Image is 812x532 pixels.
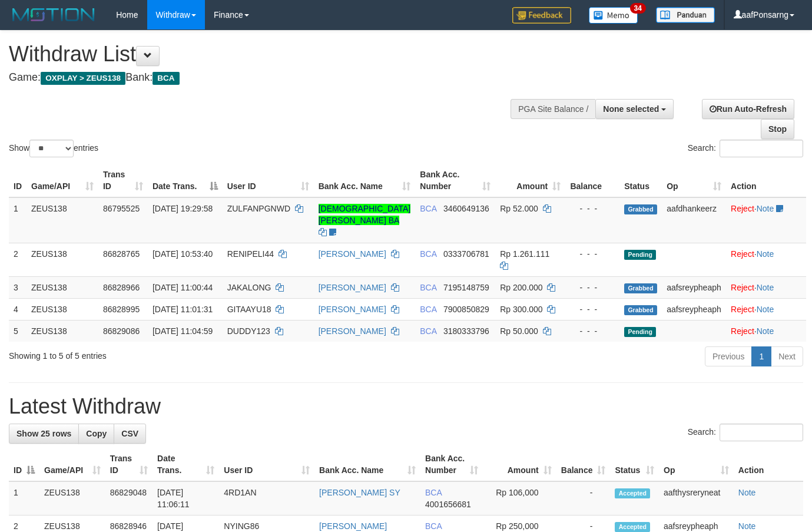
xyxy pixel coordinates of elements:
span: Grabbed [624,204,657,214]
a: Note [757,283,774,292]
span: Copy 7900850829 to clipboard [443,305,489,314]
span: Accepted [615,488,650,498]
td: 4 [9,298,26,320]
a: [PERSON_NAME] SY [319,488,400,497]
td: ZEUS138 [26,243,98,276]
span: [DATE] 11:00:44 [153,283,213,292]
td: ZEUS138 [26,298,98,320]
span: Pending [624,327,656,337]
a: Reject [731,249,754,259]
td: aafsreypheaph [662,276,726,298]
span: GITAAYU18 [227,305,271,314]
h1: Withdraw List [9,42,529,66]
span: Copy 3180333796 to clipboard [443,326,489,336]
span: Rp 200.000 [500,283,542,292]
td: ZEUS138 [26,276,98,298]
th: Action [734,448,803,481]
a: [PERSON_NAME] [319,326,386,336]
span: Accepted [615,522,650,532]
span: BCA [153,72,179,85]
a: Note [738,521,756,531]
td: [DATE] 11:06:11 [153,481,219,516]
td: ZEUS138 [26,197,98,243]
a: [PERSON_NAME] [319,305,386,314]
span: [DATE] 11:04:59 [153,326,213,336]
a: [DEMOGRAPHIC_DATA][PERSON_NAME] BA [319,204,411,225]
a: Note [757,305,774,314]
h4: Game: Bank: [9,72,529,84]
span: BCA [420,204,436,213]
th: Bank Acc. Number: activate to sort column ascending [415,164,495,197]
span: DUDDY123 [227,326,270,336]
span: None selected [603,104,659,114]
span: CSV [121,429,138,438]
th: Date Trans.: activate to sort column descending [148,164,223,197]
span: BCA [425,521,442,531]
th: Balance [565,164,619,197]
span: Copy 3460649136 to clipboard [443,204,489,213]
img: MOTION_logo.png [9,6,98,24]
td: aafsreypheaph [662,298,726,320]
td: - [556,481,611,516]
label: Search: [688,424,803,441]
td: 1 [9,481,39,516]
img: Feedback.jpg [512,7,571,24]
input: Search: [720,140,803,157]
a: Note [757,204,774,213]
a: Reject [731,283,754,292]
th: User ID: activate to sort column ascending [219,448,314,481]
a: Reject [731,326,754,336]
div: - - - [570,282,615,293]
a: Next [771,346,803,366]
span: JAKALONG [227,283,271,292]
th: Amount: activate to sort column ascending [483,448,556,481]
div: Showing 1 to 5 of 5 entries [9,345,330,362]
a: Note [738,488,756,497]
span: OXPLAY > ZEUS138 [41,72,125,85]
td: · [726,298,806,320]
span: [DATE] 19:29:58 [153,204,213,213]
th: Status: activate to sort column ascending [610,448,659,481]
a: Run Auto-Refresh [702,99,794,119]
a: CSV [114,424,146,444]
th: Trans ID: activate to sort column ascending [98,164,148,197]
a: [PERSON_NAME] [319,249,386,259]
span: Copy 0333706781 to clipboard [443,249,489,259]
span: 34 [630,3,646,14]
th: Date Trans.: activate to sort column ascending [153,448,219,481]
div: - - - [570,248,615,260]
span: Rp 50.000 [500,326,538,336]
span: 86829086 [103,326,140,336]
span: 86828966 [103,283,140,292]
a: [PERSON_NAME] [319,521,387,531]
span: Grabbed [624,305,657,315]
span: BCA [420,326,436,336]
th: Action [726,164,806,197]
td: 3 [9,276,26,298]
td: 4RD1AN [219,481,314,516]
td: 5 [9,320,26,342]
a: 1 [751,346,771,366]
a: [PERSON_NAME] [319,283,386,292]
th: Bank Acc. Name: activate to sort column ascending [314,164,416,197]
td: ZEUS138 [39,481,105,516]
span: Rp 300.000 [500,305,542,314]
span: [DATE] 10:53:40 [153,249,213,259]
th: Op: activate to sort column ascending [659,448,734,481]
h1: Latest Withdraw [9,395,803,418]
td: 2 [9,243,26,276]
a: Note [757,249,774,259]
span: Copy 4001656681 to clipboard [425,500,471,509]
span: BCA [425,488,442,497]
span: Copy 7195148759 to clipboard [443,283,489,292]
span: BCA [420,283,436,292]
a: Reject [731,204,754,213]
th: Bank Acc. Name: activate to sort column ascending [314,448,420,481]
span: ZULFANPGNWD [227,204,290,213]
label: Search: [688,140,803,157]
td: · [726,243,806,276]
div: - - - [570,303,615,315]
button: None selected [595,99,674,119]
div: - - - [570,325,615,337]
th: User ID: activate to sort column ascending [223,164,314,197]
